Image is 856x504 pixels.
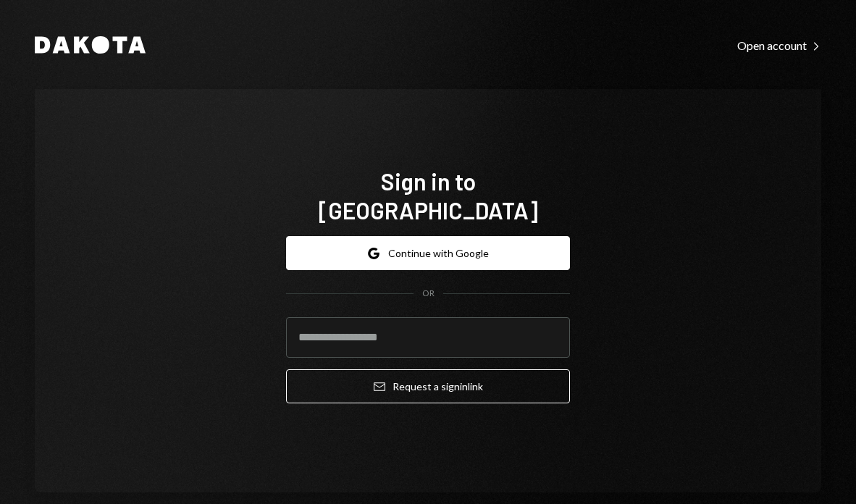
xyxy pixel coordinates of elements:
div: Open account [737,38,821,53]
h1: Sign in to [GEOGRAPHIC_DATA] [286,167,570,224]
button: Continue with Google [286,236,570,270]
div: OR [422,287,435,300]
button: Request a signinlink [286,369,570,403]
a: Open account [737,37,821,53]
